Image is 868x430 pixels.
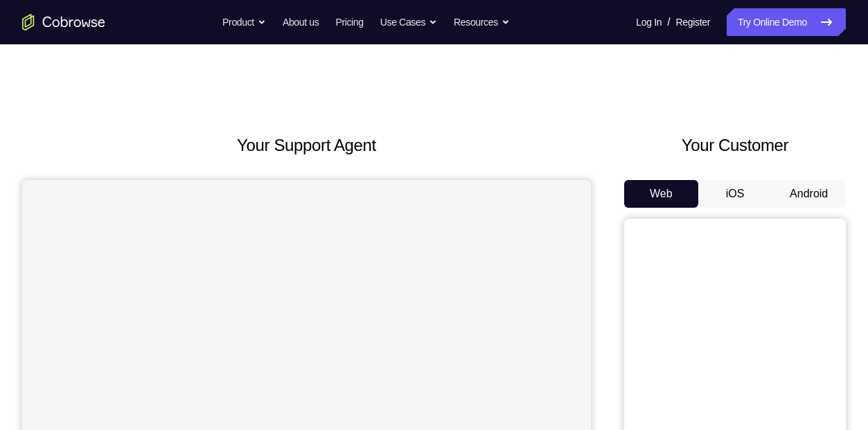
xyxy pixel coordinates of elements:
h2: Your Customer [624,133,846,158]
a: Go to the home page [22,14,105,30]
button: Use Cases [380,8,437,36]
a: Register [676,8,710,36]
a: Log In [636,8,662,36]
button: Product [222,8,266,36]
button: Web [624,180,698,208]
a: Pricing [335,8,363,36]
a: Try Online Demo [727,8,846,36]
button: Android [772,180,846,208]
h2: Your Support Agent [22,133,591,158]
button: Resources [454,8,510,36]
span: / [667,14,670,30]
a: About us [283,8,319,36]
button: iOS [698,180,772,208]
